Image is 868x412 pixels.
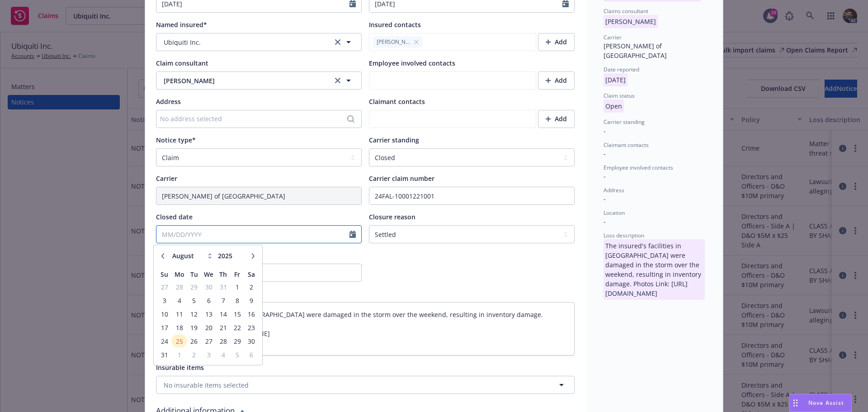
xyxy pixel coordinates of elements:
span: Address [604,186,624,194]
span: 28 [217,336,229,347]
span: 30 [245,336,258,347]
span: Carrier claim number [369,174,434,183]
span: 30 [202,281,215,293]
div: [PERSON_NAME] of [GEOGRAPHIC_DATA] [604,41,705,60]
td: 30 [201,280,216,294]
button: Add [538,33,575,51]
td: 17 [157,321,171,334]
span: Date reported [604,66,639,73]
span: Location [604,209,625,217]
span: 14 [217,308,229,320]
span: 3 [202,349,215,360]
span: Ubiquiti Inc.clear selection [156,33,362,51]
td: 29 [230,334,244,348]
span: Employee involved contacts [604,164,673,171]
td: 13 [201,307,216,321]
span: The insured's facilities in [GEOGRAPHIC_DATA] were damaged in the storm over the weekend, resulti... [604,242,705,250]
span: 18 [172,322,186,333]
svg: Search [347,115,354,123]
span: [DATE] [604,76,627,84]
td: 26 [187,334,201,348]
span: Ubiquiti Inc. [164,38,201,47]
td: 3 [157,294,171,307]
p: [PERSON_NAME] [604,15,658,28]
span: - [604,149,606,158]
span: 4 [217,349,229,360]
td: 6 [201,294,216,307]
span: No insurable items selected [164,380,249,390]
button: No insurable items selected [156,376,575,394]
span: [PERSON_NAME] [164,76,325,85]
td: 2 [245,280,259,294]
span: - [604,172,606,180]
input: MM/DD/YYYY [156,226,349,243]
span: - [604,217,606,226]
td: 15 [230,307,244,321]
td: 23 [245,321,259,334]
td: 7 [216,294,230,307]
span: 27 [158,281,170,293]
svg: Calendar [349,231,356,238]
span: 31 [217,281,229,293]
td: 24 [157,334,171,348]
span: Closure reason [369,213,415,221]
span: - [604,127,606,135]
span: 9 [245,295,258,306]
span: 13 [202,308,215,320]
span: Claimant contacts [369,97,425,106]
td: 28 [171,280,187,294]
td: 25 [171,334,187,348]
span: Carrier standing [369,136,419,144]
span: 7 [217,295,229,306]
td: 14 [216,307,230,321]
td: 30 [245,334,259,348]
td: 21 [216,321,230,334]
td: 5 [230,348,244,361]
span: 17 [158,322,170,333]
div: Drag to move [790,394,801,412]
span: Employee involved contacts [369,59,455,67]
a: clear selection [332,37,343,47]
td: 12 [187,307,201,321]
span: 22 [231,322,243,333]
span: 12 [188,308,200,320]
span: 27 [202,336,215,347]
button: Add [538,71,575,90]
span: 25 [172,336,186,347]
span: Claimant contacts [604,141,649,149]
span: Named insured* [156,20,207,29]
span: 16 [245,308,258,320]
td: 10 [157,307,171,321]
span: 31 [158,349,170,360]
span: Claim status [604,92,635,99]
td: 16 [245,307,259,321]
td: 18 [171,321,187,334]
div: Add [546,72,567,89]
span: Tu [190,270,198,279]
span: 23 [245,322,258,333]
span: Open [604,102,624,110]
span: 15 [231,308,243,320]
button: No address selected [156,110,362,128]
span: 3 [158,295,170,306]
td: 6 [245,348,259,361]
span: Address [156,97,181,106]
td: 20 [201,321,216,334]
td: 3 [201,348,216,361]
span: 20 [202,322,215,333]
span: Carrier [604,33,622,41]
span: 10 [158,308,170,320]
td: 8 [230,294,244,307]
span: 29 [188,281,200,293]
span: Carrier standing [604,118,645,126]
button: Nova Assist [789,394,852,412]
td: 27 [201,334,216,348]
span: 1 [231,281,243,293]
span: Th [219,270,227,279]
td: 27 [157,280,171,294]
span: - [604,194,606,203]
div: No address selected [160,114,349,123]
span: Claims consultant [604,7,648,15]
td: 4 [216,348,230,361]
